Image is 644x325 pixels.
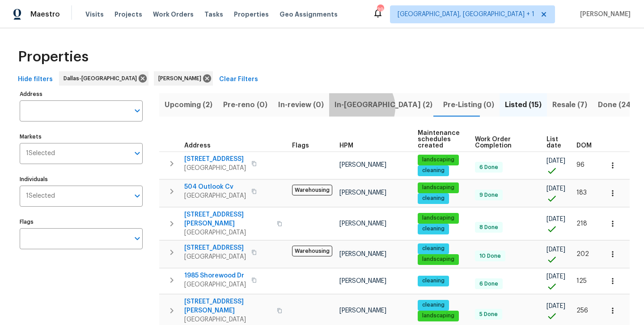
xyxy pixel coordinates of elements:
span: landscaping [419,214,458,222]
span: [PERSON_NAME] [339,278,386,284]
span: Maintenance schedules created [418,130,460,149]
div: 39 [377,5,383,14]
span: 6 Done [476,280,502,288]
span: Visits [85,10,104,19]
label: Flags [20,219,143,225]
span: landscaping [419,256,458,263]
button: Open [131,232,144,245]
span: DOM [576,143,592,149]
span: 8 Done [476,224,502,231]
span: 183 [576,190,587,196]
span: landscaping [419,156,458,164]
span: Work Orders [153,10,194,19]
span: [PERSON_NAME] [339,190,386,196]
span: [PERSON_NAME] [339,221,386,227]
span: 10 Done [476,252,504,260]
span: Pre-Listing (0) [443,99,494,111]
span: landscaping [419,184,458,191]
span: Flags [292,143,309,149]
div: [PERSON_NAME] [154,71,213,86]
span: cleaning [419,167,448,174]
span: [GEOGRAPHIC_DATA] [184,315,271,324]
span: Done (249) [598,99,639,111]
span: Resale (7) [552,99,587,111]
span: [STREET_ADDRESS][PERSON_NAME] [184,210,271,228]
span: Properties [18,52,89,61]
span: Listed (15) [505,99,542,111]
span: [GEOGRAPHIC_DATA] [184,191,246,200]
div: Dallas-[GEOGRAPHIC_DATA] [59,71,148,86]
span: Maestro [30,10,60,19]
span: cleaning [419,301,448,309]
span: [DATE] [547,186,565,192]
label: Markets [20,134,143,139]
button: Hide filters [14,71,56,88]
span: Address [184,143,211,149]
span: [GEOGRAPHIC_DATA] [184,252,246,261]
span: 256 [576,308,588,314]
span: cleaning [419,195,448,202]
span: 1 Selected [26,192,55,200]
label: Individuals [20,177,143,182]
span: cleaning [419,225,448,233]
span: [DATE] [547,273,565,280]
span: [GEOGRAPHIC_DATA] [184,164,246,173]
span: Tasks [204,11,223,17]
span: 9 Done [476,191,502,199]
span: [STREET_ADDRESS][PERSON_NAME] [184,297,271,315]
span: [GEOGRAPHIC_DATA] [184,280,246,289]
span: Clear Filters [219,74,258,85]
span: [PERSON_NAME] [576,10,631,19]
span: [STREET_ADDRESS] [184,243,246,252]
span: [GEOGRAPHIC_DATA], [GEOGRAPHIC_DATA] + 1 [398,10,534,19]
span: Projects [114,10,142,19]
span: [DATE] [547,216,565,222]
span: Dallas-[GEOGRAPHIC_DATA] [64,74,140,83]
span: [DATE] [547,303,565,309]
span: [DATE] [547,158,565,164]
span: cleaning [419,245,448,252]
span: [DATE] [547,247,565,253]
span: Geo Assignments [280,10,338,19]
span: 5 Done [476,311,501,318]
span: 202 [576,251,589,257]
label: Address [20,91,143,97]
span: Work Order Completion [475,136,531,149]
span: List date [547,136,561,149]
button: Open [131,190,144,202]
span: [PERSON_NAME] [339,162,386,168]
span: 218 [576,221,587,227]
span: [PERSON_NAME] [339,251,386,257]
span: HPM [339,143,353,149]
span: landscaping [419,312,458,320]
button: Open [131,147,144,160]
span: 96 [576,162,585,168]
span: 6 Done [476,164,502,171]
span: 1 Selected [26,150,55,157]
span: [STREET_ADDRESS] [184,155,246,164]
span: cleaning [419,277,448,285]
span: Warehousing [292,185,332,195]
span: In-review (0) [278,99,324,111]
button: Open [131,104,144,117]
span: In-[GEOGRAPHIC_DATA] (2) [335,99,432,111]
span: [PERSON_NAME] [158,74,205,83]
span: 504 Outlook Cv [184,182,246,191]
button: Clear Filters [216,71,262,88]
span: Hide filters [18,74,53,85]
span: Properties [234,10,269,19]
span: Upcoming (2) [165,99,212,111]
span: [PERSON_NAME] [339,308,386,314]
span: 1985 Shorewood Dr [184,271,246,280]
span: Pre-reno (0) [223,99,267,111]
span: Warehousing [292,246,332,256]
span: [GEOGRAPHIC_DATA] [184,228,271,237]
span: 125 [576,278,587,284]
